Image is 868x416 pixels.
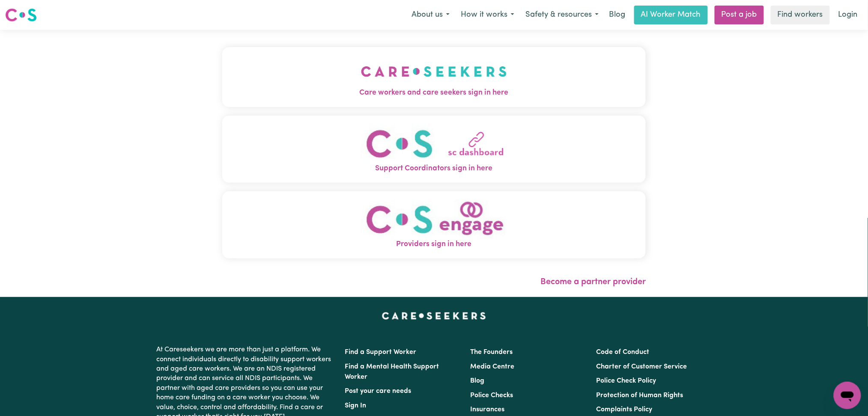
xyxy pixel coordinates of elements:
a: Become a partner provider [540,278,646,286]
button: Support Coordinators sign in here [222,116,646,183]
button: Providers sign in here [222,191,646,259]
a: Post your care needs [345,388,412,395]
iframe: Button to launch messaging window [834,382,861,409]
a: Media Centre [471,363,515,370]
span: Support Coordinators sign in here [222,163,646,174]
a: Post a job [715,6,764,24]
a: Insurances [471,406,505,413]
a: Blog [604,6,631,24]
a: Find a Support Worker [345,349,417,356]
a: Blog [471,377,485,384]
button: How it works [455,6,520,24]
span: Providers sign in here [222,239,646,250]
a: Sign In [345,402,367,409]
span: Care workers and care seekers sign in here [222,87,646,98]
a: Charter of Customer Service [596,363,687,370]
a: Login [833,6,863,24]
a: Careseekers home page [382,312,486,319]
button: Safety & resources [520,6,604,24]
a: Police Checks [471,392,513,399]
a: The Founders [471,349,513,356]
a: Police Check Policy [596,377,656,384]
a: Code of Conduct [596,349,649,356]
a: Careseekers logo [5,5,37,25]
a: Complaints Policy [596,406,652,413]
button: About us [406,6,455,24]
a: Protection of Human Rights [596,392,683,399]
a: AI Worker Match [634,6,708,24]
a: Find a Mental Health Support Worker [345,363,439,380]
a: Find workers [771,6,830,24]
img: Careseekers logo [5,7,37,23]
button: Care workers and care seekers sign in here [222,47,646,107]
